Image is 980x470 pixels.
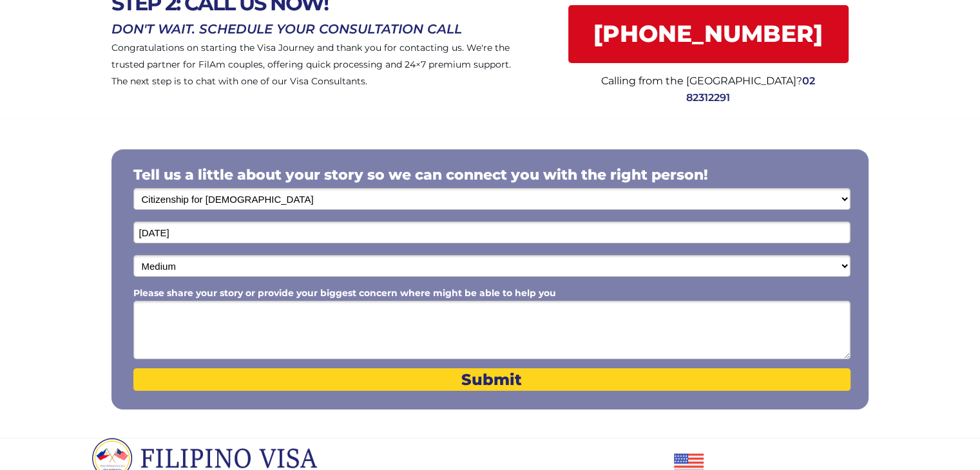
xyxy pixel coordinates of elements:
span: Congratulations on starting the Visa Journey and thank you for contacting us. We're the trusted p... [111,42,511,87]
span: Calling from the [GEOGRAPHIC_DATA]? [601,75,802,87]
span: DON'T WAIT. SCHEDULE YOUR CONSULTATION CALL [111,21,462,37]
a: [PHONE_NUMBER] [568,5,849,63]
button: Submit [133,368,850,391]
span: Tell us a little about your story so we can connect you with the right person! [133,166,708,183]
span: Please share your story or provide your biggest concern where might be able to help you [133,287,556,299]
span: Submit [133,370,850,389]
input: Date of Birth (mm/dd/yyyy) [133,221,850,243]
span: [PHONE_NUMBER] [568,20,849,48]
